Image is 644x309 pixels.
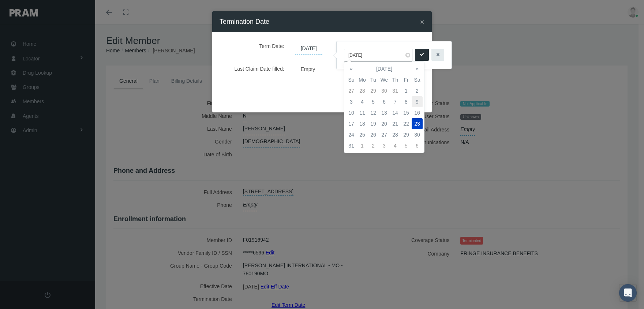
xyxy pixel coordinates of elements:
[412,118,423,129] td: 23
[357,129,368,140] td: 25
[368,96,379,107] td: 5
[401,107,412,118] td: 15
[346,74,357,85] th: Su
[619,284,637,302] div: Open Intercom Messenger
[379,129,390,140] td: 27
[390,129,401,140] td: 28
[357,96,368,107] td: 4
[368,118,379,129] td: 19
[390,118,401,129] td: 21
[295,64,321,74] span: Empty
[346,140,357,151] td: 31
[346,96,357,107] td: 3
[379,96,390,107] td: 6
[420,18,424,26] button: Close
[412,85,423,96] td: 2
[346,118,357,129] td: 17
[401,118,412,129] td: 22
[225,62,290,75] label: Last Claim Date filled:
[412,140,423,151] td: 6
[357,63,412,74] th: [DATE]
[390,74,401,85] th: Th
[390,96,401,107] td: 7
[346,63,357,74] th: «
[401,74,412,85] th: Fr
[357,107,368,118] td: 11
[346,129,357,140] td: 24
[412,129,423,140] td: 30
[220,16,269,27] h4: Termination Date
[412,107,423,118] td: 16
[295,42,322,55] span: [DATE]
[412,74,423,85] th: Sa
[379,85,390,96] td: 30
[412,63,423,74] th: »
[401,129,412,140] td: 29
[412,96,423,107] td: 9
[368,129,379,140] td: 26
[379,118,390,129] td: 20
[379,107,390,118] td: 13
[368,74,379,85] th: Tu
[420,18,424,26] span: ×
[346,107,357,118] td: 10
[346,85,357,96] td: 27
[390,107,401,118] td: 14
[357,85,368,96] td: 28
[368,107,379,118] td: 12
[357,118,368,129] td: 18
[401,96,412,107] td: 8
[401,85,412,96] td: 1
[368,140,379,151] td: 2
[390,85,401,96] td: 31
[401,140,412,151] td: 5
[379,74,390,85] th: We
[368,85,379,96] td: 29
[357,74,368,85] th: Mo
[390,140,401,151] td: 4
[379,140,390,151] td: 3
[225,40,290,55] label: Term Date:
[357,140,368,151] td: 1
